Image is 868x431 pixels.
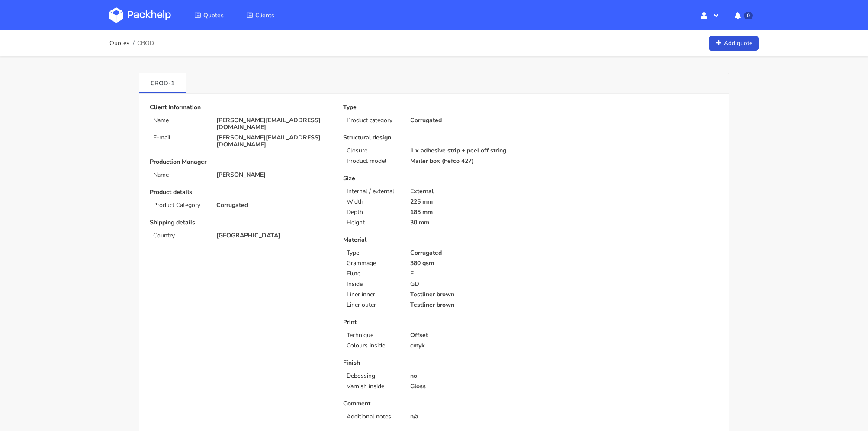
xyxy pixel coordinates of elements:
a: Clients [236,7,285,23]
p: Liner outer [347,301,399,308]
p: Print [343,319,524,326]
a: Quotes [109,40,129,47]
p: 225 mm [410,198,525,205]
p: Technique [347,332,399,339]
span: Quotes [203,11,224,19]
span: Clients [255,11,274,19]
p: Shipping details [150,219,331,226]
p: Testliner brown [410,301,525,308]
p: Width [347,198,399,205]
p: Finish [343,360,524,366]
p: Inside [347,281,399,288]
p: Comment [343,400,524,407]
p: Testliner brown [410,291,525,298]
nav: breadcrumb [109,35,154,52]
p: Depth [347,209,399,216]
p: cmyk [410,342,525,349]
p: GD [410,281,525,288]
p: Product model [347,158,399,165]
p: Product details [150,189,331,196]
span: 0 [744,12,753,19]
p: Country [153,232,206,239]
p: Liner inner [347,291,399,298]
p: Size [343,175,524,182]
p: Varnish inside [347,383,399,390]
p: no [410,373,525,379]
p: 185 mm [410,209,525,216]
p: Name [153,172,206,178]
p: Offset [410,332,525,339]
p: 30 mm [410,219,525,226]
p: [PERSON_NAME] [216,172,331,178]
p: Material [343,237,524,243]
img: Dashboard [109,7,171,23]
p: Structural design [343,134,524,141]
p: External [410,188,525,195]
p: Gloss [410,383,525,390]
p: Product Category [153,202,206,209]
p: Corrugated [410,117,525,124]
p: Height [347,219,399,226]
p: Closure [347,147,399,154]
p: Additional notes [347,413,399,420]
p: Production Manager [150,159,331,165]
p: Debossing [347,373,399,379]
p: Flute [347,270,399,277]
p: [GEOGRAPHIC_DATA] [216,232,331,239]
p: 1 x adhesive strip + peel off string [410,147,525,154]
p: [PERSON_NAME][EMAIL_ADDRESS][DOMAIN_NAME] [216,117,331,131]
p: Product category [347,117,399,124]
p: Client Information [150,104,331,111]
p: Corrugated [410,250,525,256]
p: Corrugated [216,202,331,209]
p: Grammage [347,260,399,267]
a: CBOD-1 [139,73,186,92]
p: n/a [410,413,525,420]
p: E-mail [153,134,206,141]
p: Colours inside [347,342,399,349]
p: 380 gsm [410,260,525,267]
a: Quotes [184,7,234,23]
button: 0 [728,7,759,23]
a: Add quote [709,36,759,51]
p: Type [347,250,399,256]
p: Mailer box (Fefco 427) [410,158,525,165]
p: Type [343,104,524,111]
p: Internal / external [347,188,399,195]
p: E [410,270,525,277]
p: [PERSON_NAME][EMAIL_ADDRESS][DOMAIN_NAME] [216,134,331,148]
span: CBOD [137,40,154,47]
p: Name [153,117,206,124]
